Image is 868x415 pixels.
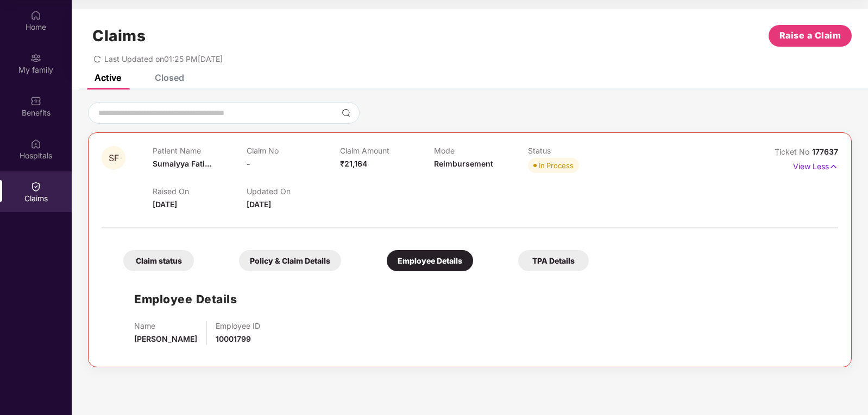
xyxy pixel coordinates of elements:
img: svg+xml;base64,PHN2ZyB3aWR0aD0iMjAiIGhlaWdodD0iMjAiIHZpZXdCb3g9IjAgMCAyMCAyMCIgZmlsbD0ibm9uZSIgeG... [30,53,41,63]
div: Claim status [123,250,194,271]
p: Claim Amount [340,146,434,155]
p: Employee ID [216,321,260,330]
span: Sumaiyya Fati... [153,159,211,168]
div: Policy & Claim Details [239,250,341,271]
h1: Employee Details [134,290,237,308]
button: Raise a Claim [769,25,852,47]
p: Mode [434,146,528,155]
div: Closed [155,72,184,83]
img: svg+xml;base64,PHN2ZyBpZD0iSG9zcGl0YWxzIiB4bWxucz0iaHR0cDovL3d3dy53My5vcmcvMjAwMC9zdmciIHdpZHRoPS... [30,138,41,149]
div: Employee Details [387,250,473,271]
span: Reimbursement [434,159,493,168]
h1: Claims [92,27,146,45]
span: Last Updated on 01:25 PM[DATE] [104,54,223,63]
img: svg+xml;base64,PHN2ZyBpZD0iU2VhcmNoLTMyeDMyIiB4bWxucz0iaHR0cDovL3d3dy53My5vcmcvMjAwMC9zdmciIHdpZH... [342,108,350,117]
p: View Less [793,158,838,173]
span: [DATE] [247,200,271,209]
p: Raised On [153,187,247,196]
p: Status [528,146,622,155]
span: 177637 [812,147,838,156]
p: Claim No [247,146,341,155]
span: [DATE] [153,200,177,209]
p: Patient Name [153,146,247,155]
span: Ticket No [775,147,812,156]
img: svg+xml;base64,PHN2ZyBpZD0iQ2xhaW0iIHhtbG5zPSJodHRwOi8vd3d3LnczLm9yZy8yMDAwL3N2ZyIgd2lkdGg9IjIwIi... [30,181,41,192]
img: svg+xml;base64,PHN2ZyB4bWxucz0iaHR0cDovL3d3dy53My5vcmcvMjAwMC9zdmciIHdpZHRoPSIxNyIgaGVpZ2h0PSIxNy... [829,161,838,173]
div: In Process [539,160,574,171]
p: Name [134,321,197,330]
div: TPA Details [518,250,589,271]
p: Updated On [247,187,341,196]
img: svg+xml;base64,PHN2ZyBpZD0iQmVuZWZpdHMiIHhtbG5zPSJodHRwOi8vd3d3LnczLm9yZy8yMDAwL3N2ZyIgd2lkdGg9Ij... [30,95,41,106]
img: svg+xml;base64,PHN2ZyBpZD0iSG9tZSIgeG1sbnM9Imh0dHA6Ly93d3cudzMub3JnLzIwMDAvc3ZnIiB3aWR0aD0iMjAiIG... [30,10,41,21]
span: - [247,159,250,168]
span: Raise a Claim [779,29,841,42]
span: ₹21,164 [340,159,367,168]
span: 10001799 [216,334,251,343]
span: SF [109,154,119,163]
span: [PERSON_NAME] [134,334,197,343]
span: redo [93,54,101,63]
div: Active [95,72,121,83]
